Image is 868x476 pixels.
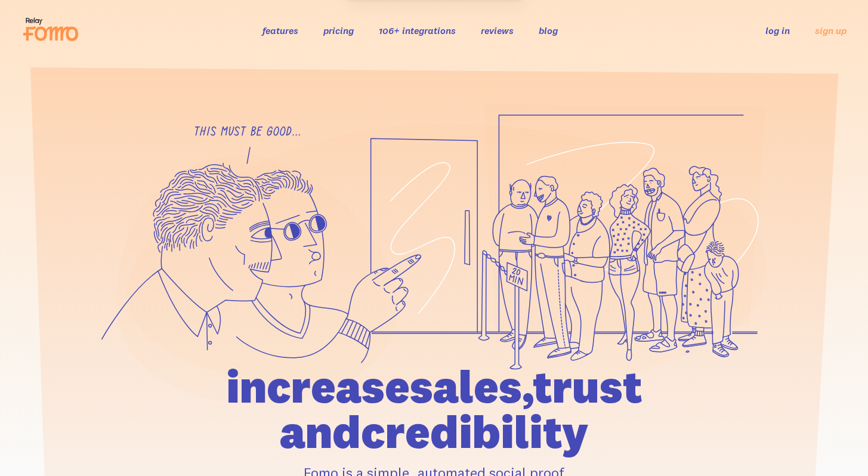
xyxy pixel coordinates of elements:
a: 106+ integrations [379,24,456,36]
a: reviews [481,24,514,36]
a: blog [539,24,558,36]
a: sign up [815,24,847,37]
a: pricing [323,24,354,36]
h1: increase sales, trust and credibility [158,364,711,455]
a: features [262,24,298,36]
a: log in [765,24,790,36]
